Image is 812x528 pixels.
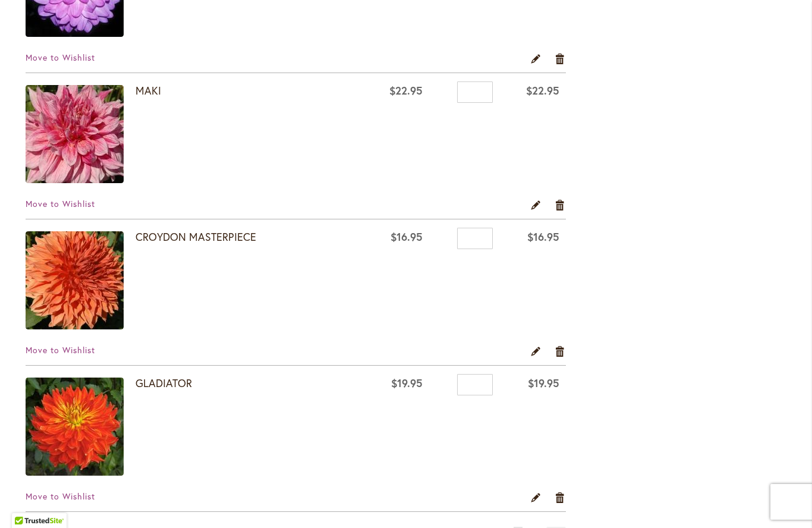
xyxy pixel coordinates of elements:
a: Move to Wishlist [26,198,95,209]
span: $19.95 [528,376,559,390]
a: MAKI [26,85,136,186]
a: MAKI [136,83,161,98]
span: $16.95 [391,230,423,244]
span: $22.95 [526,83,559,98]
iframe: Launch Accessibility Center [9,486,42,519]
span: $22.95 [389,83,423,98]
img: MAKI [26,85,124,183]
span: $16.95 [527,230,559,244]
a: GLADIATOR [26,378,136,479]
a: Move to Wishlist [26,52,95,63]
img: GLADIATOR [26,378,124,476]
a: GLADIATOR [136,376,192,390]
a: CROYDON MASTERPIECE [26,231,136,332]
img: CROYDON MASTERPIECE [26,231,124,329]
a: Move to Wishlist [26,491,95,502]
a: CROYDON MASTERPIECE [136,230,256,244]
span: $19.95 [391,376,423,390]
a: Move to Wishlist [26,344,95,356]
